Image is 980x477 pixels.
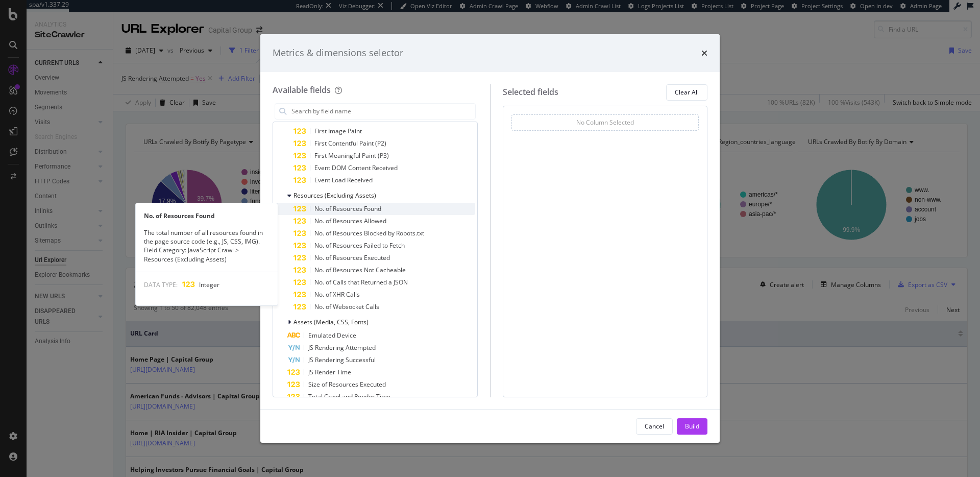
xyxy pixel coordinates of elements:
span: First Image Paint [314,127,362,135]
span: No. of Resources Executed [314,253,390,262]
div: Available fields [273,84,331,96]
button: Cancel [636,418,673,435]
span: Assets (Media, CSS, Fonts) [293,318,369,326]
div: Metrics & dimensions selector [273,46,403,60]
div: Clear All [675,88,699,97]
span: Event DOM Content Received [314,163,398,172]
span: Total Crawl and Render Time [308,392,390,401]
input: Search by field name [290,104,475,119]
div: Build [685,422,699,431]
span: Size of Resources Executed [308,380,386,389]
div: Cancel [645,422,664,431]
span: No. of Calls that Returned a JSON [314,278,408,287]
span: No. of Resources Failed to Fetch [314,241,405,250]
div: modal [260,34,720,443]
span: Emulated Device [308,331,356,340]
span: No. of XHR Calls [314,290,360,299]
span: JS Rendering Successful [308,355,376,364]
span: Event Load Received [314,176,373,184]
span: No. of Resources Allowed [314,217,386,225]
div: No. of Resources Found [136,211,278,220]
div: times [701,46,707,60]
button: Clear All [666,84,707,101]
button: Build [677,418,707,435]
span: First Meaningful Paint (P3) [314,151,389,160]
span: JS Render Time [308,368,351,376]
span: No. of Websocket Calls [314,302,379,311]
div: The total number of all resources found in the page source code (e.g., JS, CSS, IMG). Field Categ... [136,228,278,264]
div: Selected fields [503,86,558,98]
span: First Contentful Paint (P2) [314,139,386,148]
span: No. of Resources Blocked by Robots.txt [314,229,424,237]
span: No. of Resources Found [314,204,381,213]
span: JS Rendering Attempted [308,343,376,352]
div: No Column Selected [576,118,634,127]
span: Resources (Excluding Assets) [293,191,376,200]
span: No. of Resources Not Cacheable [314,266,406,274]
